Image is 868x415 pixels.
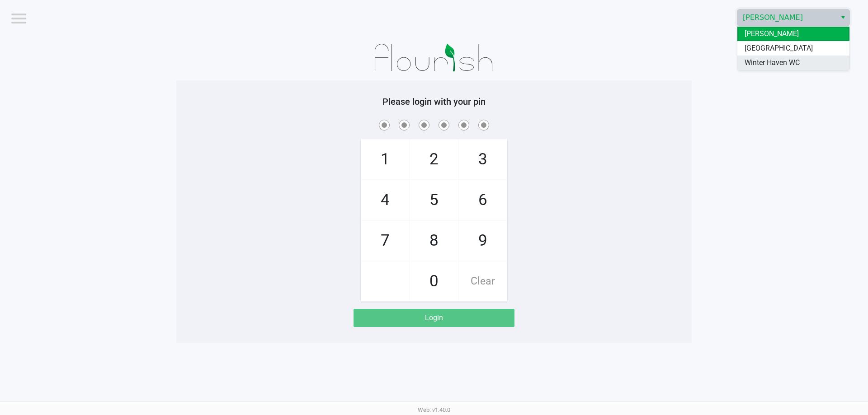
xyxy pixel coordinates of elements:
span: 7 [361,221,409,261]
span: Web: v1.40.0 [418,406,450,413]
span: 5 [410,180,458,220]
span: [PERSON_NAME] [745,28,799,39]
span: 6 [459,180,507,220]
span: 0 [410,261,458,301]
span: 1 [361,140,409,179]
span: Clear [459,261,507,301]
span: 9 [459,221,507,261]
span: [PERSON_NAME] [743,12,831,23]
span: Winter Haven WC [745,57,800,68]
span: 2 [410,140,458,179]
h5: Please login with your pin [183,96,685,107]
span: 3 [459,140,507,179]
span: 4 [361,180,409,220]
button: Select [836,9,849,26]
span: 8 [410,221,458,261]
span: [GEOGRAPHIC_DATA] [745,43,813,54]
